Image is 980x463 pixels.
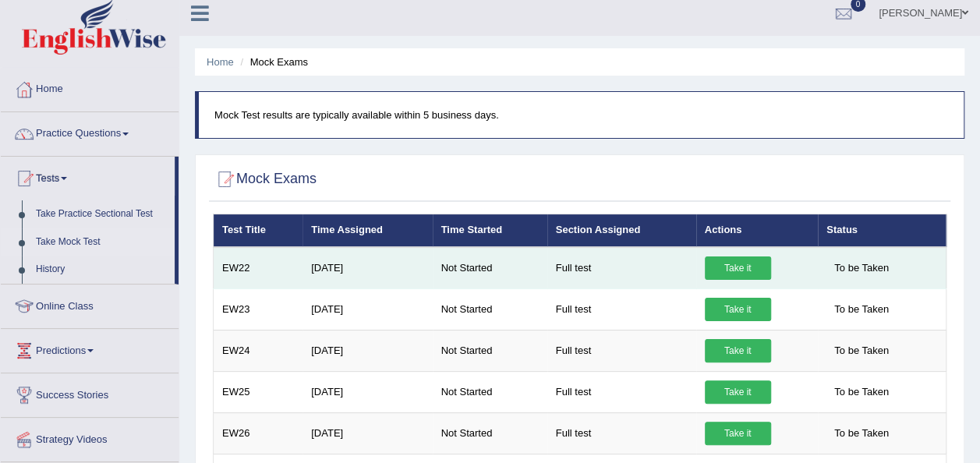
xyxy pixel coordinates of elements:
[214,288,303,330] td: EW23
[302,412,432,454] td: [DATE]
[1,112,179,151] a: Practice Questions
[1,418,179,457] a: Strategy Videos
[302,288,432,330] td: [DATE]
[547,371,696,412] td: Full test
[214,371,303,412] td: EW25
[214,247,303,289] td: EW22
[302,371,432,412] td: [DATE]
[826,256,897,280] span: To be Taken
[433,412,547,454] td: Not Started
[705,256,771,280] a: Take it
[29,200,175,228] a: Take Practice Sectional Test
[818,214,946,247] th: Status
[826,339,897,362] span: To be Taken
[547,412,696,454] td: Full test
[826,380,897,404] span: To be Taken
[826,422,897,445] span: To be Taken
[433,371,547,412] td: Not Started
[433,247,547,289] td: Not Started
[705,298,771,321] a: Take it
[696,214,819,247] th: Actions
[1,373,179,412] a: Success Stories
[547,330,696,371] td: Full test
[214,412,303,454] td: EW26
[302,214,432,247] th: Time Assigned
[29,256,175,284] a: History
[433,330,547,371] td: Not Started
[1,329,179,368] a: Predictions
[1,68,179,107] a: Home
[826,298,897,321] span: To be Taken
[1,157,175,196] a: Tests
[236,55,308,69] li: Mock Exams
[547,288,696,330] td: Full test
[705,380,771,404] a: Take it
[213,168,317,191] h2: Mock Exams
[705,339,771,362] a: Take it
[433,288,547,330] td: Not Started
[214,214,303,247] th: Test Title
[705,422,771,445] a: Take it
[1,285,179,323] a: Online Class
[433,214,547,247] th: Time Started
[302,247,432,289] td: [DATE]
[302,330,432,371] td: [DATE]
[547,214,696,247] th: Section Assigned
[29,228,175,256] a: Take Mock Test
[547,247,696,289] td: Full test
[207,56,234,68] a: Home
[214,330,303,371] td: EW24
[214,108,948,122] p: Mock Test results are typically available within 5 business days.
